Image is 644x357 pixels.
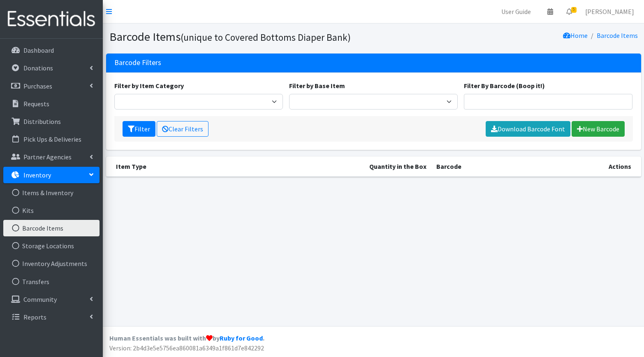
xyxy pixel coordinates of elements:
[23,64,53,72] p: Donations
[23,153,72,161] p: Partner Agencies
[3,309,100,325] a: Reports
[486,121,570,137] a: Download Barcode Font
[3,78,100,94] a: Purchases
[220,334,263,342] a: Ruby for Good
[23,135,81,143] p: Pick Ups & Deliveries
[23,313,46,321] p: Reports
[3,113,100,130] a: Distributions
[579,3,641,20] a: [PERSON_NAME]
[157,121,208,137] a: Clear Filters
[109,344,264,352] span: Version: 2b4d3e5e5756ea860081a6349a1f861d7e842292
[109,30,371,44] h1: Barcode Items
[123,121,155,137] button: Filter
[3,238,100,254] a: Storage Locations
[3,131,100,147] a: Pick Ups & Deliveries
[533,156,641,177] th: Actions
[495,3,537,20] a: User Guide
[3,220,100,236] a: Barcode Items
[114,81,184,91] label: Filter by Item Category
[109,334,264,342] strong: Human Essentials was built with by .
[181,31,351,43] small: (unique to Covered Bottoms Diaper Bank)
[3,149,100,165] a: Partner Agencies
[3,167,100,183] a: Inventory
[23,82,52,90] p: Purchases
[23,117,61,126] p: Distributions
[3,42,100,58] a: Dashboard
[431,156,533,177] th: Barcode
[560,3,579,20] a: 5
[3,60,100,76] a: Donations
[237,156,431,177] th: Quantity in the Box
[3,5,100,33] img: HumanEssentials
[3,184,100,201] a: Items & Inventory
[572,121,625,137] a: New Barcode
[114,58,161,67] h3: Barcode Filters
[3,202,100,219] a: Kits
[3,96,100,112] a: Requests
[106,156,237,177] th: Item Type
[464,81,545,91] label: Filter By Barcode (Boop it!)
[563,31,588,40] a: Home
[3,255,100,272] a: Inventory Adjustments
[597,31,638,40] a: Barcode Items
[23,171,51,179] p: Inventory
[571,7,577,13] span: 5
[23,46,54,54] p: Dashboard
[3,273,100,290] a: Transfers
[23,295,57,303] p: Community
[23,100,49,108] p: Requests
[3,291,100,308] a: Community
[289,81,345,91] label: Filter by Base Item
